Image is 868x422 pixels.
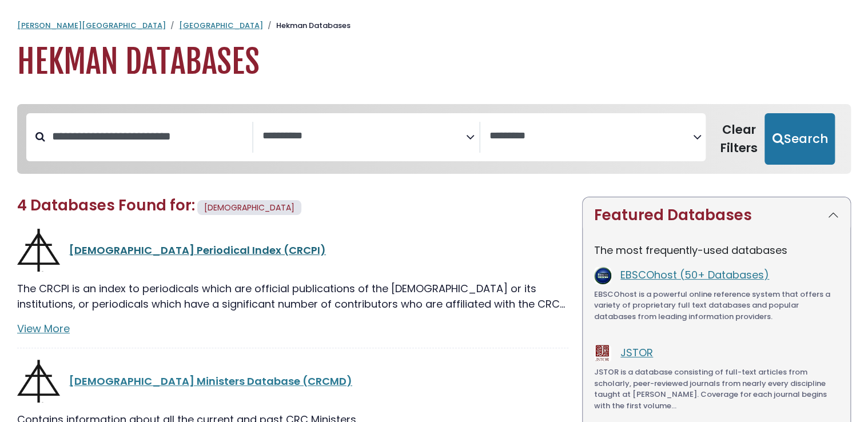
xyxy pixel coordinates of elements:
[179,20,263,31] a: [GEOGRAPHIC_DATA]
[17,104,851,174] nav: Search filters
[45,127,252,146] input: Search database by title or keyword
[594,289,839,323] p: EBSCOhost is a powerful online reference system that offers a variety of proprietary full text da...
[583,197,850,233] button: Featured Databases
[17,20,166,31] a: [PERSON_NAME][GEOGRAPHIC_DATA]
[17,281,568,312] p: The CRCPI is an index to periodicals which are official publications of the [DEMOGRAPHIC_DATA] or...
[489,130,693,142] textarea: Search
[17,195,195,216] span: 4 Databases Found for:
[17,20,851,31] nav: breadcrumb
[204,202,294,213] span: [DEMOGRAPHIC_DATA]
[712,113,765,165] button: Clear Filters
[17,321,70,336] a: View More
[262,130,466,142] textarea: Search
[620,345,653,360] a: JSTOR
[263,20,351,31] li: Hekman Databases
[765,113,835,165] button: Submit for Search Results
[69,374,352,388] a: [DEMOGRAPHIC_DATA] Ministers Database (CRCMD)
[69,243,326,257] a: [DEMOGRAPHIC_DATA] Periodical Index (CRCPI)
[594,367,839,411] p: JSTOR is a database consisting of full-text articles from scholarly, peer-reviewed journals from ...
[620,268,769,282] a: EBSCOhost (50+ Databases)
[594,242,839,258] p: The most frequently-used databases
[17,43,851,81] h1: Hekman Databases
